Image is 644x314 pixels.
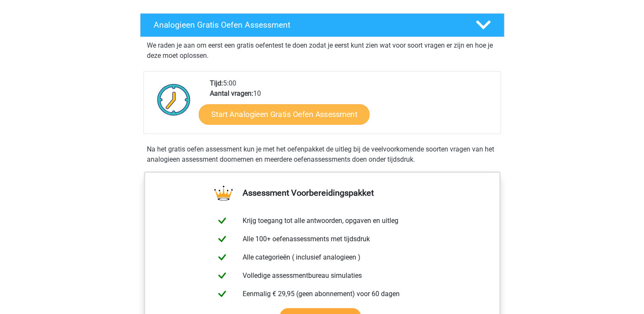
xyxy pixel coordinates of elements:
[147,40,498,61] p: We raden je aan om eerst een gratis oefentest te doen zodat je eerst kunt zien wat voor soort vra...
[199,104,369,124] a: Start Analogieen Gratis Oefen Assessment
[154,20,462,30] h4: Analogieen Gratis Oefen Assessment
[210,89,253,97] b: Aantal vragen:
[143,144,501,165] div: Na het gratis oefen assessment kun je met het oefenpakket de uitleg bij de veelvoorkomende soorte...
[152,78,195,121] img: Klok
[137,13,508,37] a: Analogieen Gratis Oefen Assessment
[203,78,500,134] div: 5:00 10
[210,79,223,87] b: Tijd:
